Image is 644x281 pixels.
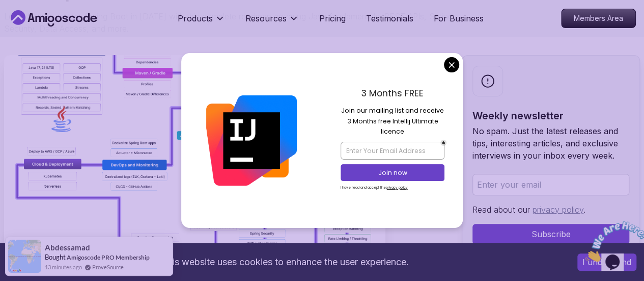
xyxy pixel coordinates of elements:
span: 13 minutes ago [45,263,82,271]
span: Bought [45,253,66,261]
p: Resources [245,12,287,24]
a: ProveSource [92,263,124,271]
input: Enter your email [472,174,629,195]
button: Accept cookies [577,253,636,271]
img: provesource social proof notification image [8,240,41,273]
a: Members Area [561,9,636,28]
a: Amigoscode PRO Membership [67,253,150,261]
p: Read about our . [472,203,629,216]
a: For Business [434,12,484,24]
p: Members Area [562,9,635,28]
span: Abdessamad [45,243,90,252]
button: Subscribe [472,224,629,244]
a: Testimonials [366,12,413,24]
button: Products [178,12,225,33]
a: Pricing [319,12,346,24]
h2: Weekly newsletter [472,109,629,123]
button: Resources [245,12,299,33]
div: This website uses cookies to enhance the user experience. [8,251,562,273]
a: privacy policy [533,205,583,215]
iframe: chat widget [581,217,644,266]
p: No spam. Just the latest releases and tips, interesting articles, and exclusive interviews in you... [472,125,629,162]
img: Chat attention grabber [4,4,67,44]
p: Products [178,12,213,24]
